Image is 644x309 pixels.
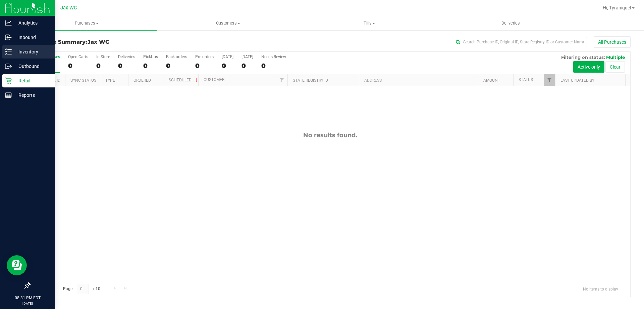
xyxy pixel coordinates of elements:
[204,77,224,82] a: Customer
[222,54,233,59] div: [DATE]
[16,20,157,26] span: Purchases
[544,74,555,86] a: Filter
[5,34,12,41] inline-svg: Inbound
[12,48,52,56] p: Inventory
[12,19,52,27] p: Analytics
[3,295,52,301] p: 08:31 PM EDT
[30,39,230,45] h3: Purchase Summary:
[68,62,88,70] div: 0
[492,20,529,26] span: Deliveries
[88,39,109,45] span: Jax WC
[293,78,328,83] a: State Registry ID
[166,54,187,59] div: Back-orders
[241,62,253,70] div: 0
[96,54,110,59] div: In Store
[118,62,135,70] div: 0
[603,5,631,10] span: Hi, Tyranique!
[12,91,52,99] p: Reports
[118,54,135,59] div: Deliveries
[57,284,106,294] span: Page of 0
[5,20,12,26] inline-svg: Analytics
[158,20,298,26] span: Customers
[519,77,533,82] a: Status
[440,16,581,30] a: Deliveries
[96,62,110,70] div: 0
[276,74,287,86] a: Filter
[16,16,157,30] a: Purchases
[70,78,96,83] a: Sync Status
[133,78,151,83] a: Ordered
[169,78,199,82] a: Scheduled
[5,63,12,70] inline-svg: Outbound
[12,77,52,85] p: Retail
[241,54,253,59] div: [DATE]
[573,61,604,73] button: Active only
[5,92,12,99] inline-svg: Reports
[105,78,115,83] a: Type
[261,54,286,59] div: Needs Review
[30,131,630,139] div: No results found.
[143,54,158,59] div: PickUps
[222,62,233,70] div: 0
[605,61,625,73] button: Clear
[60,5,77,11] span: Jax WC
[157,16,299,30] a: Customers
[299,20,439,26] span: Tills
[560,78,594,83] a: Last Updated By
[68,54,88,59] div: Open Carts
[166,62,187,70] div: 0
[195,62,214,70] div: 0
[453,37,587,47] input: Search Purchase ID, Original ID, State Registry ID or Customer Name...
[195,54,214,59] div: Pre-orders
[261,62,286,70] div: 0
[359,74,478,86] th: Address
[299,16,440,30] a: Tills
[483,78,500,83] a: Amount
[3,301,52,306] p: [DATE]
[5,48,12,55] inline-svg: Inventory
[594,36,631,48] button: All Purchases
[143,62,158,70] div: 0
[606,54,625,60] span: Multiple
[578,284,624,294] span: No items to display
[12,33,52,41] p: Inbound
[5,77,12,84] inline-svg: Retail
[12,62,52,70] p: Outbound
[7,255,27,275] iframe: Resource center
[561,54,605,60] span: Filtering on status:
